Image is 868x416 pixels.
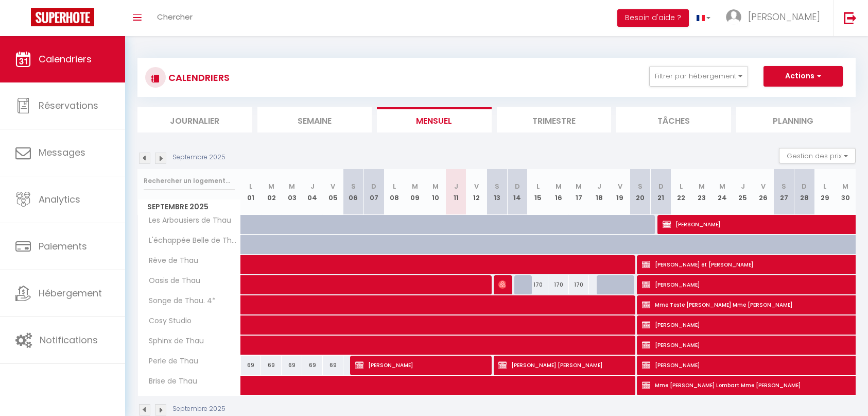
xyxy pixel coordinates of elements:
[377,107,492,132] li: Mensuel
[8,4,39,35] button: Ouvrir le widget de chat LiveChat
[140,275,203,287] span: Oasis de Thau
[39,240,87,253] span: Paiements
[282,169,302,215] th: 03
[761,181,766,191] abbr: V
[733,169,753,215] th: 25
[782,181,786,191] abbr: S
[140,376,200,387] span: Brise de Thau
[39,146,85,159] span: Messages
[249,181,252,191] abbr: L
[597,181,601,191] abbr: J
[140,295,218,307] span: Songe de Thau. 4*
[166,66,230,89] h3: CALENDRIERS
[282,356,302,375] div: 69
[454,181,458,191] abbr: J
[241,356,262,375] div: 69
[425,169,446,215] th: 10
[140,215,234,226] span: Les Arbousiers de Thau
[363,169,384,215] th: 07
[741,181,745,191] abbr: J
[748,10,820,23] span: [PERSON_NAME]
[569,275,589,294] div: 170
[528,169,548,215] th: 15
[610,169,630,215] th: 19
[774,169,794,215] th: 27
[39,287,102,299] span: Hébergement
[671,169,692,215] th: 22
[140,315,194,327] span: Cosy Studio
[569,169,589,215] th: 17
[241,169,262,215] th: 01
[331,181,335,191] abbr: V
[323,356,343,375] div: 69
[576,181,582,191] abbr: M
[548,169,569,215] th: 16
[823,181,826,191] abbr: L
[384,169,405,215] th: 08
[498,355,629,375] span: [PERSON_NAME] [PERSON_NAME]
[257,107,372,132] li: Semaine
[40,334,98,346] span: Notifications
[302,356,323,375] div: 69
[835,169,856,215] th: 30
[691,169,712,215] th: 23
[302,169,323,215] th: 04
[495,181,499,191] abbr: S
[555,181,562,191] abbr: M
[446,169,466,215] th: 11
[528,275,548,294] div: 170
[487,169,507,215] th: 13
[140,356,201,367] span: Perle de Thau
[371,181,376,191] abbr: D
[651,169,671,215] th: 21
[842,181,848,191] abbr: M
[172,404,225,414] p: Septembre 2025
[515,181,520,191] abbr: D
[616,107,731,132] li: Tâches
[794,169,814,215] th: 28
[39,193,80,206] span: Analytics
[140,336,206,347] span: Sphinx de Thau
[432,181,439,191] abbr: M
[814,169,835,215] th: 29
[726,9,741,25] img: ...
[31,8,94,26] img: Super Booking
[763,66,843,87] button: Actions
[393,181,396,191] abbr: L
[310,181,315,191] abbr: J
[844,11,857,24] img: logout
[649,66,748,87] button: Filtrer par hébergement
[617,9,689,27] button: Besoin d'aide ?
[618,181,622,191] abbr: V
[507,169,528,215] th: 14
[138,199,240,214] span: Septembre 2025
[779,148,856,163] button: Gestion des prix
[474,181,479,191] abbr: V
[351,181,356,191] abbr: S
[144,172,235,190] input: Rechercher un logement...
[589,169,610,215] th: 18
[323,169,343,215] th: 05
[261,169,282,215] th: 02
[39,53,92,65] span: Calendriers
[536,181,540,191] abbr: L
[355,355,485,375] span: [PERSON_NAME]
[548,275,569,294] div: 170
[289,181,295,191] abbr: M
[39,99,98,112] span: Réservations
[638,181,643,191] abbr: S
[719,181,725,191] abbr: M
[630,169,651,215] th: 20
[261,356,282,375] div: 69
[699,181,705,191] abbr: M
[412,181,418,191] abbr: M
[137,107,252,132] li: Journalier
[157,11,193,22] span: Chercher
[712,169,733,215] th: 24
[343,169,364,215] th: 06
[140,235,242,246] span: L'échappée Belle de Thau
[268,181,274,191] abbr: M
[802,181,807,191] abbr: D
[172,153,225,162] p: Septembre 2025
[466,169,487,215] th: 12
